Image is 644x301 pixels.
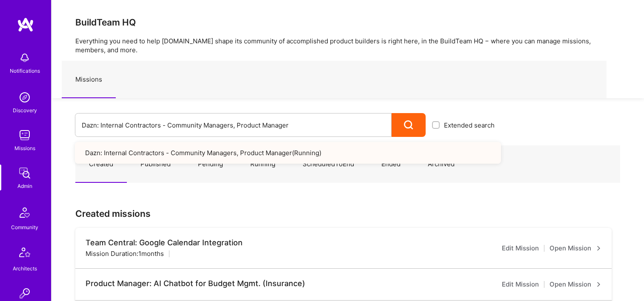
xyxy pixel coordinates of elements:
[502,243,539,253] a: Edit Mission
[596,282,601,287] i: icon ArrowRight
[17,17,34,32] img: logo
[550,279,601,290] a: Open Mission
[86,249,164,258] div: Mission Duration: 1 months
[404,120,414,130] i: icon Search
[502,279,539,290] a: Edit Mission
[13,106,37,115] div: Discovery
[289,146,368,183] a: ScheduledToEnd
[596,246,601,251] i: icon ArrowRight
[14,244,35,264] img: Architects
[75,142,501,164] a: Dazn: Internal Contractors - Community Managers, Product Manager(Running)
[82,114,385,136] input: What type of mission are you looking for?
[414,146,468,183] a: Archived
[368,146,414,183] a: Ended
[17,182,32,190] div: Admin
[16,127,33,144] img: teamwork
[237,146,289,183] a: Running
[86,238,243,247] div: Team Central: Google Calendar Integration
[75,37,620,54] p: Everything you need to help [DOMAIN_NAME] shape its community of accomplished product builders is...
[14,202,35,223] img: Community
[184,146,237,183] a: Pending
[86,279,305,288] div: Product Manager: AI Chatbot for Budget Mgmt. (Insurance)
[127,146,184,183] a: Published
[16,49,33,66] img: bell
[14,144,35,153] div: Missions
[444,121,495,130] span: Extended search
[13,264,37,273] div: Architects
[10,66,40,75] div: Notifications
[62,61,116,98] a: Missions
[75,17,620,28] h3: BuildTeam HQ
[16,165,33,182] img: admin teamwork
[16,89,33,106] img: discovery
[11,223,38,232] div: Community
[75,208,620,219] h3: Created missions
[75,146,127,183] a: Created
[550,243,601,253] a: Open Mission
